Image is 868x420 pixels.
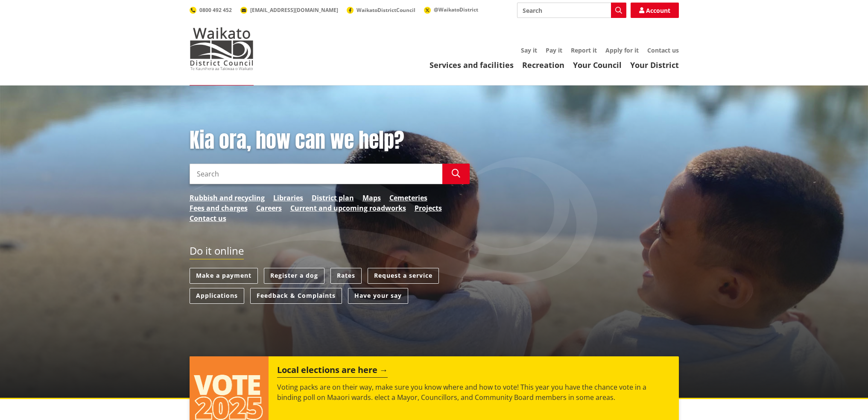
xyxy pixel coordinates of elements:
[277,382,670,402] p: Voting packs are on their way, make sure you know where and how to vote! This year you have the c...
[571,46,597,54] a: Report it
[190,193,265,203] a: Rubbish and recycling
[190,268,258,284] a: Make a payment
[573,60,622,70] a: Your Council
[330,268,362,284] a: Rates
[190,128,470,153] h1: Kia ora, how can we help?
[190,288,244,304] a: Applications
[357,6,415,14] span: WaikatoDistrictCouncil
[199,6,232,14] span: 0800 492 452
[631,3,679,18] a: Account
[415,203,442,213] a: Projects
[424,6,478,13] a: @WaikatoDistrict
[647,46,679,54] a: Contact us
[517,3,626,18] input: Search input
[362,193,381,203] a: Maps
[250,288,342,304] a: Feedback & Complaints
[240,6,338,14] a: [EMAIL_ADDRESS][DOMAIN_NAME]
[347,6,415,14] a: WaikatoDistrictCouncil
[190,6,232,14] a: 0800 492 452
[630,60,679,70] a: Your District
[273,193,303,203] a: Libraries
[277,365,388,378] h2: Local elections are here
[605,46,639,54] a: Apply for it
[312,193,354,203] a: District plan
[190,27,254,70] img: Waikato District Council - Te Kaunihera aa Takiwaa o Waikato
[389,193,427,203] a: Cemeteries
[264,268,324,284] a: Register a dog
[430,60,514,70] a: Services and facilities
[368,268,439,284] a: Request a service
[546,46,562,54] a: Pay it
[190,203,248,213] a: Fees and charges
[250,6,338,14] span: [EMAIL_ADDRESS][DOMAIN_NAME]
[256,203,282,213] a: Careers
[290,203,406,213] a: Current and upcoming roadworks
[190,164,442,184] input: Search input
[522,60,564,70] a: Recreation
[190,245,244,260] h2: Do it online
[348,288,408,304] a: Have your say
[521,46,537,54] a: Say it
[190,213,226,223] a: Contact us
[434,6,478,13] span: @WaikatoDistrict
